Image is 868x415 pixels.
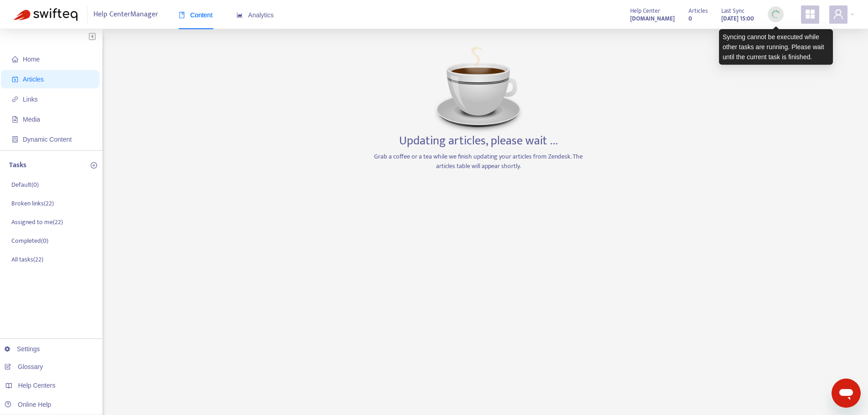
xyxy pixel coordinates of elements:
[12,56,18,62] span: home
[11,180,39,190] p: Default ( 0 )
[11,255,43,264] p: All tasks ( 22 )
[14,8,77,21] img: Swifteq
[719,29,833,65] div: Syncing cannot be executed while other tasks are running. Please wait until the current task is f...
[12,116,18,123] span: file-image
[23,96,38,103] span: Links
[433,43,524,134] img: Coffee image
[832,379,861,408] iframe: Button to launch messaging window
[11,199,54,208] p: Broken links ( 22 )
[179,12,185,18] span: book
[630,6,660,16] span: Help Center
[9,160,26,171] p: Tasks
[630,13,675,24] a: [DOMAIN_NAME]
[18,382,56,389] span: Help Centers
[688,14,692,24] strong: 0
[721,14,754,24] strong: [DATE] 15:00
[770,9,781,20] img: sync_loading.0b5143dde30e3a21642e.gif
[11,217,63,227] p: Assigned to me ( 22 )
[688,6,708,16] span: Articles
[91,162,97,169] span: plus-circle
[179,11,213,19] span: Content
[399,134,558,149] h3: Updating articles, please wait ...
[12,76,18,82] span: account-book
[23,136,72,143] span: Dynamic Content
[93,6,158,23] span: Help Center Manager
[833,9,844,20] span: user
[23,116,40,123] span: Media
[5,345,40,353] a: Settings
[23,76,44,83] span: Articles
[5,363,43,370] a: Glossary
[5,401,51,408] a: Online Help
[805,9,816,20] span: appstore
[236,11,274,19] span: Analytics
[23,56,40,63] span: Home
[12,96,18,102] span: link
[12,136,18,143] span: container
[371,152,586,171] p: Grab a coffee or a tea while we finish updating your articles from Zendesk. The articles table wi...
[236,12,243,18] span: area-chart
[721,6,745,16] span: Last Sync
[11,236,48,246] p: Completed ( 0 )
